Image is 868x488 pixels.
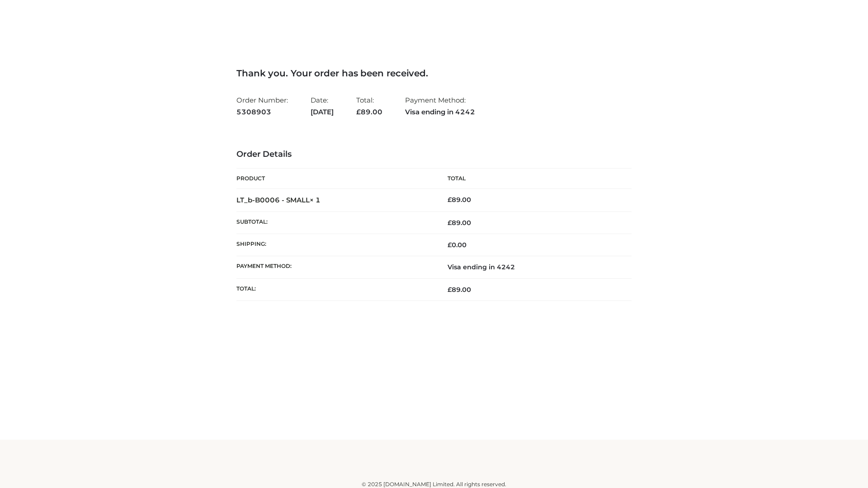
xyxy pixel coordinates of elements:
strong: 5308903 [236,106,288,118]
th: Total: [236,278,434,300]
li: Order Number: [236,92,288,120]
th: Shipping: [236,234,434,256]
h3: Thank you. Your order has been received. [236,68,632,79]
th: Product [236,169,434,189]
bdi: 0.00 [448,241,467,249]
span: 89.00 [356,108,382,116]
strong: LT_b-B0006 - SMALL [236,196,321,204]
th: Total [434,169,632,189]
h3: Order Details [236,150,632,160]
span: £ [448,219,452,227]
li: Payment Method: [405,92,475,120]
li: Date: [311,92,334,120]
span: 89.00 [448,219,471,227]
strong: Visa ending in 4242 [405,106,475,118]
span: £ [448,241,452,249]
strong: × 1 [310,196,321,204]
span: £ [448,286,452,294]
td: Visa ending in 4242 [434,256,632,278]
span: 89.00 [448,286,471,294]
strong: [DATE] [311,106,334,118]
th: Payment method: [236,256,434,278]
span: £ [356,108,361,116]
bdi: 89.00 [448,196,471,204]
th: Subtotal: [236,211,434,234]
li: Total: [356,92,382,120]
span: £ [448,196,452,204]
